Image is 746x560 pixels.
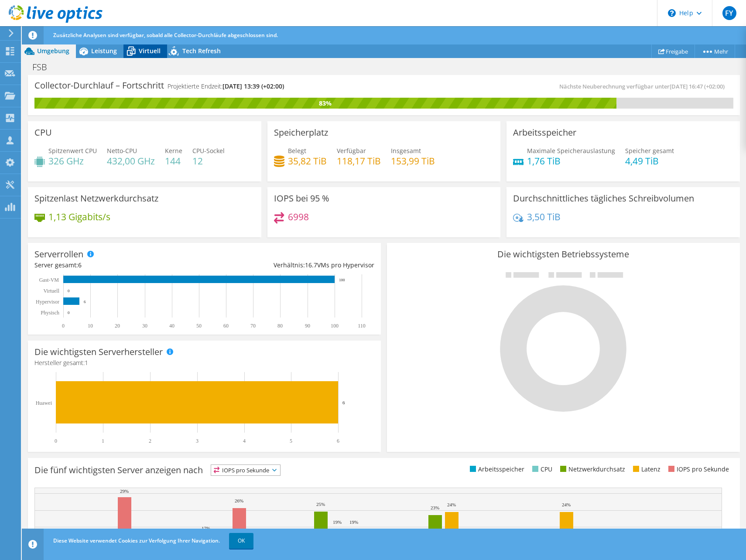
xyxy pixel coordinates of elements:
li: Netzwerkdurchsatz [558,464,625,474]
text: 23% [431,505,439,510]
text: 100 [331,323,339,329]
a: OK [229,533,253,549]
h4: 153,99 TiB [391,156,435,166]
div: Verhältnis: VMs pro Hypervisor [204,260,374,270]
text: 60 [223,323,229,329]
h3: Durchschnittliches tägliches Schreibvolumen [513,194,694,203]
text: 6 [337,438,339,444]
text: 29% [120,488,129,494]
text: 90 [305,323,310,329]
span: FY [722,6,736,20]
text: Gast-VM [39,277,59,283]
text: Physisch [41,310,59,316]
text: 19% [333,519,342,525]
span: Maximale Speicherauslastung [527,147,615,155]
text: 0 [68,311,70,315]
span: [DATE] 16:47 (+02:00) [670,82,725,90]
span: Insgesamt [391,147,421,155]
span: Belegt [288,147,306,155]
text: 50 [196,323,202,329]
a: Freigabe [651,44,695,58]
text: 20 [115,323,120,329]
text: 10 [88,323,93,329]
text: 80 [277,323,283,329]
text: Hypervisor [36,299,59,305]
span: Virtuell [139,47,161,55]
h4: 1,13 Gigabits/s [48,212,110,222]
h3: Arbeitsspeicher [513,128,576,137]
text: 24% [447,502,456,507]
h4: 118,17 TiB [337,156,381,166]
text: 17% [202,526,210,531]
text: 2 [149,438,151,444]
span: Spitzenwert CPU [48,147,97,155]
h4: 6998 [288,212,309,222]
text: 5 [290,438,292,444]
span: CPU-Sockel [192,147,225,155]
li: IOPS pro Sekunde [666,464,729,474]
text: 0 [55,438,57,444]
h4: Projektierte Endzeit: [168,82,284,91]
span: Tech Refresh [182,47,221,55]
text: 6 [84,300,86,304]
h3: Die wichtigsten Serverhersteller [34,347,163,357]
text: 6 [342,400,345,405]
span: IOPS pro Sekunde [211,465,280,475]
h1: FSB [28,62,61,72]
h3: Serverrollen [34,249,83,259]
h4: 3,50 TiB [527,212,561,222]
span: Umgebung [37,47,69,55]
text: 0 [62,323,65,329]
h4: 432,00 GHz [107,156,155,166]
span: 16.7 [305,261,317,269]
span: 1 [85,359,88,367]
span: Verfügbar [337,147,366,155]
h4: 35,82 TiB [288,156,327,166]
h3: Spitzenlast Netzwerkdurchsatz [34,194,158,203]
span: Leistung [91,47,117,55]
text: 25% [316,502,325,507]
text: 0 [68,289,70,293]
span: [DATE] 13:39 (+02:00) [222,82,284,90]
text: 1 [102,438,104,444]
svg: \n [668,9,676,17]
h4: 144 [165,156,182,166]
text: 26% [235,498,243,503]
text: 4 [243,438,246,444]
li: Latenz [631,464,660,474]
span: Zusätzliche Analysen sind verfügbar, sobald alle Collector-Durchläufe abgeschlossen sind. [53,31,278,39]
div: Server gesamt: [34,260,204,270]
h4: Hersteller gesamt: [34,358,374,368]
text: Huawei [36,400,52,406]
span: 6 [78,261,82,269]
text: 70 [250,323,256,329]
li: CPU [530,464,552,474]
span: Netto-CPU [107,147,137,155]
text: 100 [339,278,345,282]
text: 19% [349,519,358,525]
h4: 326 GHz [48,156,97,166]
a: Mehr [695,44,735,58]
h4: 4,49 TiB [625,156,674,166]
h4: 1,76 TiB [527,156,615,166]
text: 110 [358,323,366,329]
text: 3 [196,438,198,444]
h3: Die wichtigsten Betriebssysteme [394,249,733,259]
h4: 12 [192,156,225,166]
span: Nächste Neuberechnung verfügbar unter [559,82,729,90]
span: Kerne [165,147,182,155]
h3: IOPS bei 95 % [274,194,329,203]
text: 24% [562,502,571,507]
text: 40 [169,323,175,329]
li: Arbeitsspeicher [468,464,524,474]
span: Diese Website verwendet Cookies zur Verfolgung Ihrer Navigation. [53,537,220,544]
div: 83% [34,99,616,108]
h3: CPU [34,128,52,137]
text: 30 [142,323,147,329]
text: Virtuell [43,288,59,294]
span: Speicher gesamt [625,147,674,155]
h3: Speicherplatz [274,128,328,137]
